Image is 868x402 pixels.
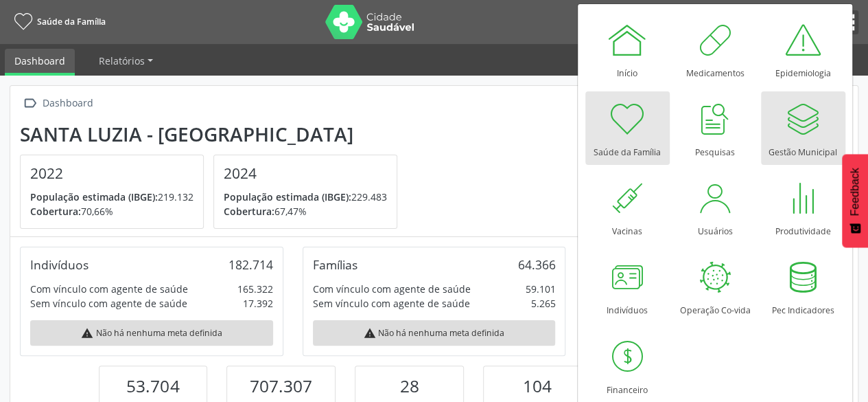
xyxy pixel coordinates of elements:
[313,257,357,272] div: Famílias
[224,205,274,218] span: Cobertura:
[585,170,670,244] a: Vacinas
[81,327,93,339] i: warning
[30,205,81,218] span: Cobertura:
[761,12,845,86] a: Epidemiologia
[20,123,407,146] div: Santa Luzia - [GEOGRAPHIC_DATA]
[525,282,555,296] div: 59.101
[673,170,758,244] a: Usuários
[313,282,471,296] div: Com vínculo com agente de saúde
[228,257,273,272] div: 182.714
[530,296,555,311] div: 5.265
[673,249,758,323] a: Operação Co-vida
[30,190,193,204] p: 219.132
[842,154,868,247] button: Feedback - Mostrar pesquisa
[30,296,187,311] div: Sem vínculo com agente de saúde
[364,327,376,339] i: warning
[523,375,552,397] span: 104
[30,282,188,296] div: Com vínculo com agente de saúde
[585,249,670,323] a: Indivíduos
[89,49,163,73] a: Relatórios
[20,93,95,113] a:  Dashboard
[313,320,556,346] div: Não há nenhuma meta definida
[517,257,555,272] div: 64.366
[30,257,89,272] div: Indivíduos
[224,190,351,203] span: População estimada (IBGE):
[250,375,312,397] span: 707.307
[237,282,273,296] div: 165.322
[20,93,40,113] i: 
[224,165,387,182] h4: 2024
[849,168,861,216] span: Feedback
[761,249,845,323] a: Pec Indicadores
[37,16,106,27] span: Saúde da Família
[99,54,145,67] span: Relatórios
[761,91,845,165] a: Gestão Municipal
[30,165,193,182] h4: 2022
[313,296,470,311] div: Sem vínculo com agente de saúde
[673,91,758,165] a: Pesquisas
[10,10,106,33] a: Saúde da Família
[673,12,758,86] a: Medicamentos
[585,12,670,86] a: Início
[243,296,273,311] div: 17.392
[224,190,387,204] p: 229.483
[224,204,387,219] p: 67,47%
[585,91,670,165] a: Saúde da Família
[30,320,273,346] div: Não há nenhuma meta definida
[30,190,158,203] span: População estimada (IBGE):
[5,49,75,76] a: Dashboard
[399,375,419,397] span: 28
[761,170,845,244] a: Produtividade
[126,375,179,397] span: 53.704
[30,204,193,219] p: 70,66%
[40,93,95,113] div: Dashboard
